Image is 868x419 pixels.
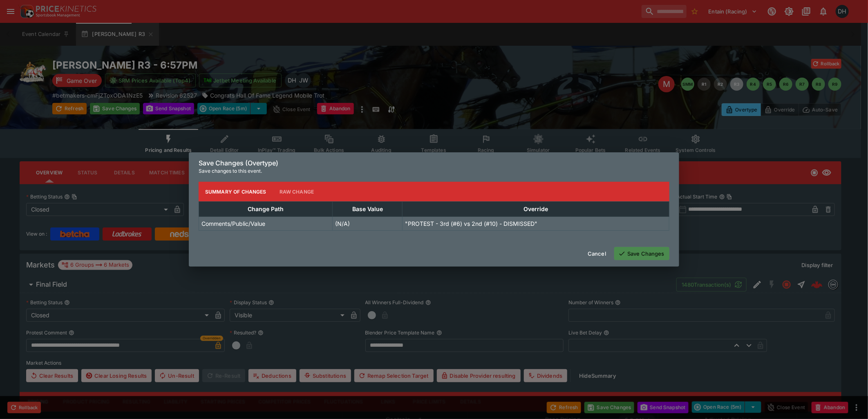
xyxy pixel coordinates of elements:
[199,182,273,201] button: Summary of Changes
[273,182,321,201] button: Raw Change
[583,247,611,260] button: Cancel
[402,217,669,231] td: "PROTEST - 3rd (#6) vs 2nd (#10) - DISMISSED"
[199,167,669,175] p: Save changes to this event.
[333,202,403,217] th: Base Value
[201,219,265,228] p: Comments/Public/Value
[333,217,403,231] td: (N/A)
[199,159,669,167] h6: Save Changes (Overtype)
[614,247,669,260] button: Save Changes
[199,202,333,217] th: Change Path
[402,202,669,217] th: Override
